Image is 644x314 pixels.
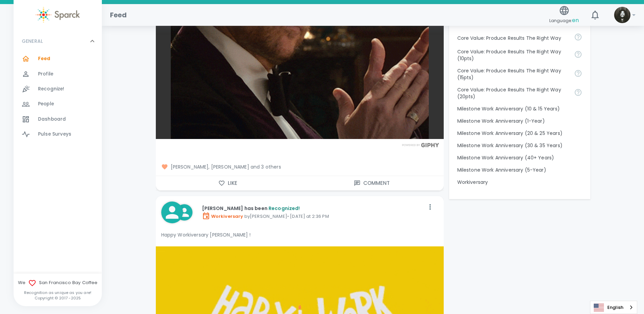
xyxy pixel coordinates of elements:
[457,35,569,41] p: Core Value: Produce Results The Right Way
[14,295,102,301] p: Copyright © 2017 - 2025
[574,33,582,41] svg: Find success working together and doing the right thing
[457,67,569,81] p: Core Value: Produce Results The Right Way (15pts)
[14,290,102,295] p: Recognition as unique as you are!
[14,31,102,51] div: GENERAL
[457,48,569,62] p: Core Value: Produce Results The Right Way (10pts)
[574,50,582,58] svg: Find success working together and doing the right thing
[457,118,582,124] p: Milestone Work Anniversary (1-Year)
[202,205,425,212] p: [PERSON_NAME] has been
[574,88,582,97] svg: Find success working together and doing the right thing
[549,16,579,25] span: Language:
[161,231,438,238] p: Happy Workiversary [PERSON_NAME] !
[269,205,300,212] span: Recognized!
[14,51,102,144] div: GENERAL
[590,301,637,314] a: English
[590,301,637,314] aside: Language selected: English
[161,163,438,170] span: [PERSON_NAME], [PERSON_NAME] and 3 others
[400,143,441,147] img: Powered by GIPHY
[457,154,582,161] p: Milestone Work Anniversary (40+ Years)
[574,69,582,77] svg: Find success working together and doing the right thing
[14,82,102,97] a: Recognize!
[14,279,102,287] span: We San Francisco Bay Coffee
[110,10,127,20] h1: Feed
[547,3,582,27] button: Language:en
[38,55,51,62] span: Feed
[14,112,102,127] a: Dashboard
[614,7,630,23] img: Picture of Angel
[14,7,102,23] a: Sparck logo
[572,16,579,24] span: en
[38,86,65,92] span: Recognize!
[38,116,66,123] span: Dashboard
[156,176,300,190] button: Like
[457,179,582,186] p: Workiversary
[590,301,637,314] div: Language
[14,127,102,142] a: Pulse Surveys
[457,142,582,149] p: Milestone Work Anniversary (30 & 35 Years)
[22,38,43,45] p: GENERAL
[38,131,71,138] span: Pulse Surveys
[14,67,102,82] a: Profile
[14,97,102,111] a: People
[457,167,582,173] p: Milestone Work Anniversary (5-Year)
[457,86,569,100] p: Core Value: Produce Results The Right Way (20pts)
[457,130,582,137] p: Milestone Work Anniversary (20 & 25 Years)
[38,101,54,107] span: People
[14,51,102,66] a: Feed
[36,7,80,23] img: Sparck logo
[38,71,53,77] span: Profile
[457,105,582,112] p: Milestone Work Anniversary (10 & 15 Years)
[300,176,444,190] button: Comment
[202,213,243,220] span: Workiversary
[202,212,425,220] p: by [PERSON_NAME] • [DATE] at 2:36 PM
